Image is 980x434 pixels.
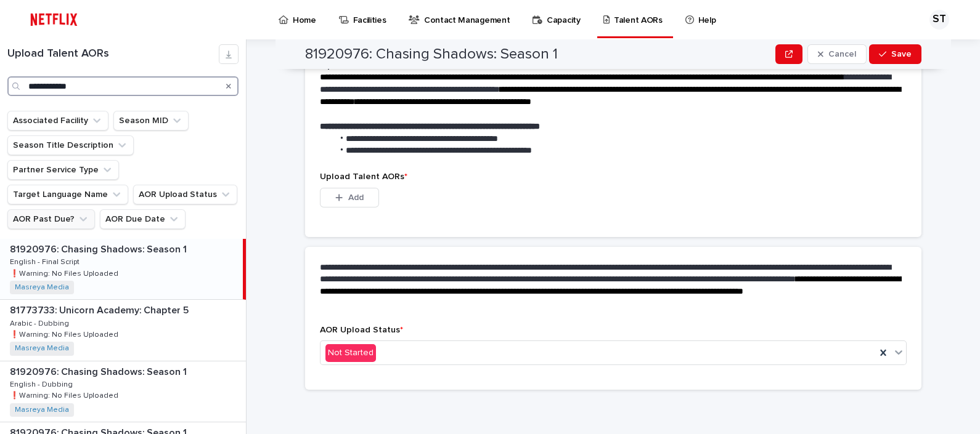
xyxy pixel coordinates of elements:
span: AOR Upload Status [320,326,403,334]
div: ST [929,10,949,30]
button: Save [869,44,921,64]
button: AOR Upload Status [133,185,237,204]
p: Arabic - Dubbing [10,317,71,328]
p: English - Dubbing [10,378,75,389]
p: ❗️Warning: No Files Uploaded [10,328,121,339]
input: Search [7,76,239,96]
p: 81920976: Chasing Shadows: Season 1 [10,364,189,378]
span: Save [891,50,912,58]
img: ifQbXi3ZQGMSEF7WDB7W [25,7,83,32]
button: AOR Past Due? [7,209,95,229]
p: ❗️Warning: No Files Uploaded [10,389,121,400]
p: ❗️Warning: No Files Uploaded [10,267,121,278]
button: Cancel [807,44,867,64]
p: 81773733: Unicorn Academy: Chapter 5 [10,302,191,316]
p: 81920976: Chasing Shadows: Season 1 [10,241,189,255]
h1: Upload Talent AORs [7,47,219,61]
button: Associated Facility [7,111,108,131]
button: Season MID [113,111,189,131]
span: Upload Talent AORs [320,172,407,181]
div: Not Started [325,344,376,362]
button: Add [320,188,379,207]
button: Season Title Description [7,135,134,155]
h2: 81920976: Chasing Shadows: Season 1 [305,46,558,63]
a: Masreya Media [15,283,69,292]
span: Add [348,193,364,202]
span: Cancel [828,50,856,58]
a: Masreya Media [15,344,69,353]
button: AOR Due Date [100,209,186,229]
p: English - Final Script [10,255,82,267]
button: Target Language Name [7,185,128,204]
button: Partner Service Type [7,160,119,180]
a: Masreya Media [15,406,69,414]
